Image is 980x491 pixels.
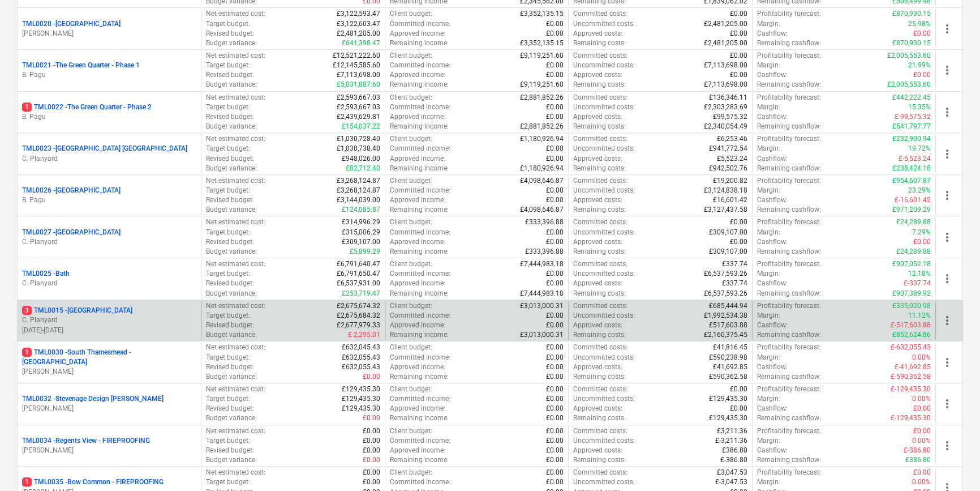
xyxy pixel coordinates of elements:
p: TML0030 - South Thamesmead - [GEOGRAPHIC_DATA] [22,348,196,367]
p: Remaining costs : [573,164,626,173]
p: £337.74 [722,279,747,288]
p: £0.00 [546,311,564,321]
p: 21.99% [908,61,931,70]
p: Net estimated cost : [206,217,265,227]
p: £442,222.45 [892,93,931,103]
p: £2,593,667.03 [337,93,380,103]
p: £6,537,931.00 [337,279,380,288]
div: TML0034 -Regents View - FIREPROOFING[PERSON_NAME] [22,436,196,455]
p: Cashflow : [757,279,788,288]
p: Target budget : [206,19,250,29]
p: Net estimated cost : [206,93,265,103]
p: £5,899.29 [350,247,380,257]
p: £5,031,887.60 [337,80,380,89]
div: TML0020 -[GEOGRAPHIC_DATA][PERSON_NAME] [22,19,196,39]
p: Committed costs : [573,51,627,61]
p: Committed income : [390,19,450,29]
p: Cashflow : [757,29,788,39]
p: Approved costs : [573,195,622,205]
p: £0.00 [546,70,564,80]
p: Committed income : [390,144,450,153]
p: £6,537,593.26 [704,269,747,279]
p: TML0022 - The Green Quarter - Phase 2 [22,103,152,112]
p: £907,389.92 [892,289,931,298]
span: more_vert [940,230,954,244]
span: more_vert [940,189,954,202]
p: Net estimated cost : [206,51,265,61]
span: 1 [22,477,32,486]
p: £907,052.18 [892,259,931,269]
span: more_vert [940,63,954,77]
span: 1 [22,103,32,112]
p: Revised budget : [206,195,254,205]
p: Revised budget : [206,112,254,122]
p: Committed income : [390,311,450,321]
p: Committed costs : [573,301,627,311]
p: £-99,575.32 [895,112,931,122]
p: Approved costs : [573,237,622,247]
p: Cashflow : [757,70,788,80]
p: Approved income : [390,279,445,288]
p: £2,675,684.32 [337,311,380,321]
span: more_vert [940,314,954,327]
span: more_vert [940,147,954,161]
p: Margin : [757,144,780,153]
p: Uncommitted costs : [573,186,635,195]
p: £0.00 [546,269,564,279]
p: Client budget : [390,259,432,269]
p: £3,127,437.58 [704,205,747,215]
p: £0.00 [730,51,747,61]
p: Remaining cashflow : [757,164,821,173]
div: 1TML0022 -The Green Quarter - Phase 2B. Pagu [22,103,196,122]
p: Remaining costs : [573,247,626,257]
p: Cashflow : [757,154,788,164]
p: £0.00 [546,29,564,39]
p: Approved costs : [573,70,622,80]
p: £948,026.00 [342,154,380,164]
p: £1,030,738.40 [337,144,380,153]
p: Remaining income : [390,247,449,257]
p: Remaining income : [390,164,449,173]
p: Committed costs : [573,134,627,144]
p: £3,124,838.18 [704,186,747,195]
p: TML0021 - The Green Quarter - Phase 1 [22,61,140,70]
p: Revised budget : [206,29,254,39]
p: £4,098,646.87 [520,176,564,186]
p: Budget variance : [206,205,257,215]
p: Margin : [757,103,780,112]
p: C. Planyard [22,154,196,164]
p: £3,122,603.47 [337,19,380,29]
p: Approved income : [390,70,445,80]
p: Target budget : [206,228,250,237]
p: £315,006.29 [342,228,380,237]
p: Target budget : [206,186,250,195]
p: Revised budget : [206,154,254,164]
p: £314,996.29 [342,217,380,227]
p: Uncommitted costs : [573,61,635,70]
p: £19,200.82 [713,176,747,186]
p: Committed income : [390,269,450,279]
p: Client budget : [390,217,432,227]
p: Remaining costs : [573,80,626,89]
p: Approved income : [390,195,445,205]
p: C. Planyard [22,315,196,325]
p: Revised budget : [206,321,254,330]
p: £6,253.46 [717,134,747,144]
p: Approved costs : [573,154,622,164]
p: Uncommitted costs : [573,103,635,112]
p: Client budget : [390,134,432,144]
p: £3,268,124.87 [337,176,380,186]
p: Target budget : [206,61,250,70]
p: [DATE] - [DATE] [22,326,196,335]
p: £6,791,640.47 [337,259,380,269]
p: Profitability forecast : [757,301,821,311]
p: Target budget : [206,103,250,112]
p: £333,396.88 [525,217,564,227]
p: £1,030,728.40 [337,134,380,144]
p: £2,881,852.26 [520,93,564,103]
p: 23.29% [908,186,931,195]
p: £4,098,646.87 [520,205,564,215]
p: £0.00 [913,237,931,247]
p: Margin : [757,311,780,321]
p: £309,107.00 [709,247,747,257]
